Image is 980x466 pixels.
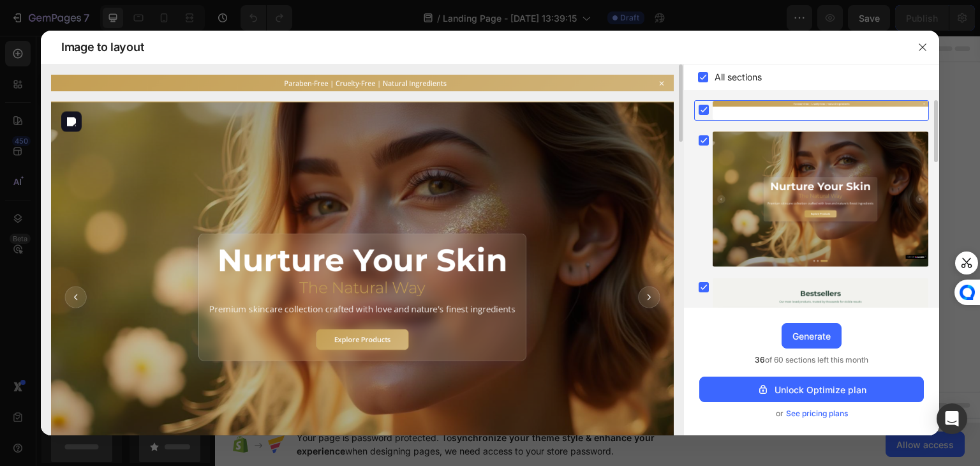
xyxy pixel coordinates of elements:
[755,354,868,366] span: of 60 sections left this month
[715,70,762,85] span: All sections
[937,403,967,434] div: Open Intercom Messenger
[699,407,924,420] div: or
[699,377,924,402] button: Unlock Optimize plan
[792,329,831,343] div: Generate
[306,197,460,213] div: Start with Sections from sidebar
[290,223,378,248] button: Add sections
[755,355,765,365] span: 36
[297,294,469,304] div: Start with Generating from URL or image
[757,383,866,396] div: Unlock Optimize plan
[786,407,848,420] span: See pricing plans
[61,40,144,55] span: Image to layout
[385,223,475,248] button: Add elements
[782,323,842,349] button: Generate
